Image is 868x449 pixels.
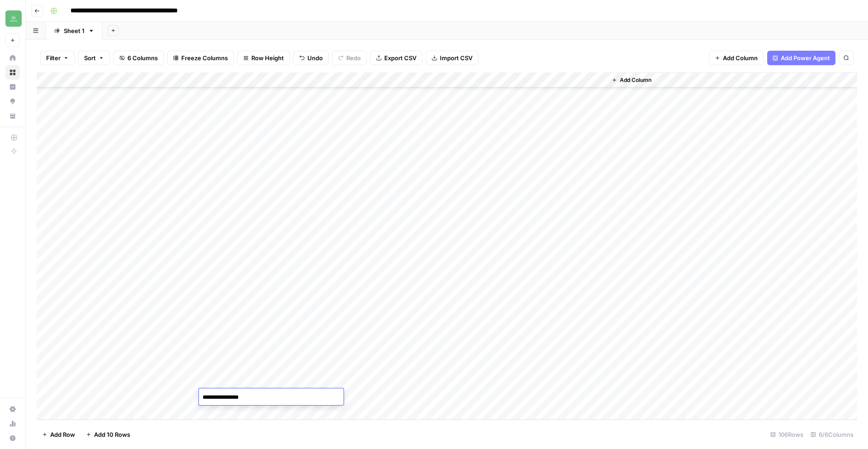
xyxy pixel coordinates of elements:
button: Help + Support [5,431,20,445]
span: Sort [84,53,96,62]
button: Import CSV [426,51,478,65]
button: Add 10 Rows [80,427,136,442]
a: Your Data [5,109,20,123]
button: Add Power Agent [767,51,835,65]
button: Filter [40,51,75,65]
span: Add Power Agent [781,53,830,62]
button: Redo [332,51,367,65]
a: Insights [5,80,20,94]
span: Add Row [50,430,75,439]
button: Workspace: Distru [5,7,20,30]
button: Add Column [608,74,655,86]
a: Home [5,51,20,65]
span: Add Column [620,76,651,84]
span: 6 Columns [127,53,158,62]
div: 106 Rows [767,427,807,442]
span: Export CSV [384,53,416,62]
img: Distru Logo [5,10,22,27]
button: Add Column [709,51,764,65]
a: Settings [5,402,20,416]
a: Opportunities [5,94,20,109]
button: Row Height [237,51,290,65]
a: Sheet 1 [46,22,102,40]
span: Add Column [723,53,758,62]
span: Filter [46,53,61,62]
span: Undo [307,53,323,62]
button: Add Row [37,427,80,442]
a: Usage [5,416,20,431]
span: Add 10 Rows [94,430,130,439]
span: Row Height [251,53,284,62]
div: Sheet 1 [64,26,85,35]
button: Freeze Columns [167,51,234,65]
a: Browse [5,65,20,80]
span: Import CSV [440,53,472,62]
div: 6/6 Columns [807,427,857,442]
button: Sort [78,51,110,65]
span: Redo [346,53,361,62]
button: 6 Columns [113,51,164,65]
span: Freeze Columns [181,53,228,62]
button: Undo [293,51,329,65]
button: Export CSV [370,51,422,65]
